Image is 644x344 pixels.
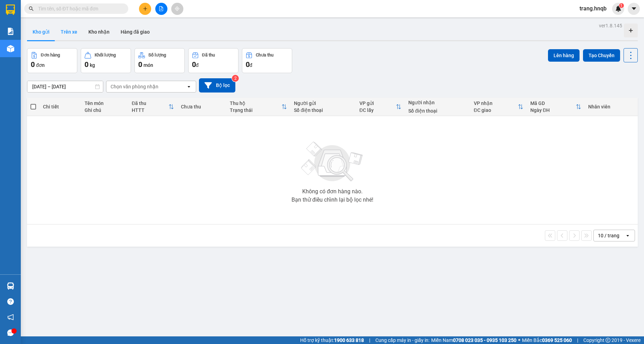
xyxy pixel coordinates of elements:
span: 0 [85,60,88,69]
div: Tạo kho hàng mới [624,24,638,37]
span: 0 [192,60,196,69]
th: Toggle SortBy [470,98,527,116]
div: Ngày ĐH [530,107,576,113]
sup: 1 [619,3,624,8]
span: 0 [31,60,35,69]
span: món [143,62,153,68]
div: Số điện thoại [294,107,352,113]
div: VP nhận [474,100,518,106]
button: Hàng đã giao [115,24,155,40]
span: | [577,336,578,344]
button: file-add [155,3,167,15]
div: 10 / trang [598,232,619,239]
input: Select a date range. [27,81,103,92]
svg: open [186,84,192,89]
span: file-add [159,6,164,11]
span: đơn [36,62,45,68]
svg: open [625,233,630,238]
div: Thu hộ [230,100,281,106]
div: Nhân viên [588,104,634,109]
div: Chưa thu [181,104,223,109]
img: warehouse-icon [7,45,14,52]
span: caret-down [631,6,637,12]
span: đ [250,62,252,68]
div: Đã thu [202,53,215,58]
span: | [369,336,370,344]
div: Trạng thái [230,107,281,113]
div: Số lượng [148,53,166,58]
button: aim [171,3,183,15]
span: trang.hnqb [574,4,612,13]
img: icon-new-feature [615,6,621,12]
div: Số điện thoại [408,108,467,114]
div: Không có đơn hàng nào. [302,189,363,194]
img: logo-vxr [6,5,15,15]
button: Trên xe [55,24,83,40]
span: Cung cấp máy in - giấy in: [375,336,429,344]
div: ĐC lấy [359,107,396,113]
div: Đơn hàng [41,53,60,58]
th: Toggle SortBy [226,98,290,116]
div: VP gửi [359,100,396,106]
input: Tìm tên, số ĐT hoặc mã đơn [38,5,120,12]
button: Chưa thu0đ [242,48,292,73]
span: question-circle [7,298,14,305]
button: Kho gửi [27,24,55,40]
div: Ghi chú [85,107,125,113]
span: Hỗ trợ kỹ thuật: [300,336,364,344]
span: Miền Bắc [522,336,572,344]
span: plus [143,6,148,11]
div: Chưa thu [256,53,273,58]
span: message [7,329,14,336]
span: aim [175,6,180,11]
button: Khối lượng0kg [81,48,131,73]
span: 1 [620,3,623,8]
button: Kho nhận [83,24,115,40]
strong: 1900 633 818 [334,337,364,343]
div: Đã thu [132,100,168,106]
button: Đã thu0đ [188,48,238,73]
div: Mã GD [530,100,576,106]
span: kg [90,62,95,68]
th: Toggle SortBy [128,98,177,116]
button: Tạo Chuyến [583,49,620,62]
div: HTTT [132,107,168,113]
button: Lên hàng [548,49,580,62]
span: 0 [246,60,250,69]
div: ĐC giao [474,107,518,113]
button: Bộ lọc [199,78,235,92]
sup: 2 [232,75,239,82]
strong: 0708 023 035 - 0935 103 250 [453,337,516,343]
div: Chi tiết [43,104,78,109]
button: caret-down [628,3,640,15]
span: notification [7,314,14,320]
span: đ [196,62,199,68]
img: solution-icon [7,28,14,35]
div: Bạn thử điều chỉnh lại bộ lọc nhé! [291,197,373,203]
span: 0 [138,60,142,69]
img: warehouse-icon [7,282,14,290]
th: Toggle SortBy [356,98,405,116]
div: Chọn văn phòng nhận [111,83,158,90]
span: search [29,6,34,11]
div: Tên món [85,100,125,106]
img: svg+xml;base64,PHN2ZyBjbGFzcz0ibGlzdC1wbHVnX19zdmciIHhtbG5zPSJodHRwOi8vd3d3LnczLm9yZy8yMDAwL3N2Zy... [298,138,367,186]
div: Khối lượng [95,53,116,58]
div: Người nhận [408,100,467,105]
button: Số lượng0món [134,48,185,73]
div: ver 1.8.145 [599,22,622,29]
span: Miền Nam [431,336,516,344]
span: copyright [606,338,610,343]
strong: 0369 525 060 [542,337,572,343]
div: Người gửi [294,100,352,106]
span: ⚪️ [518,339,520,342]
th: Toggle SortBy [527,98,585,116]
button: Đơn hàng0đơn [27,48,77,73]
button: plus [139,3,151,15]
